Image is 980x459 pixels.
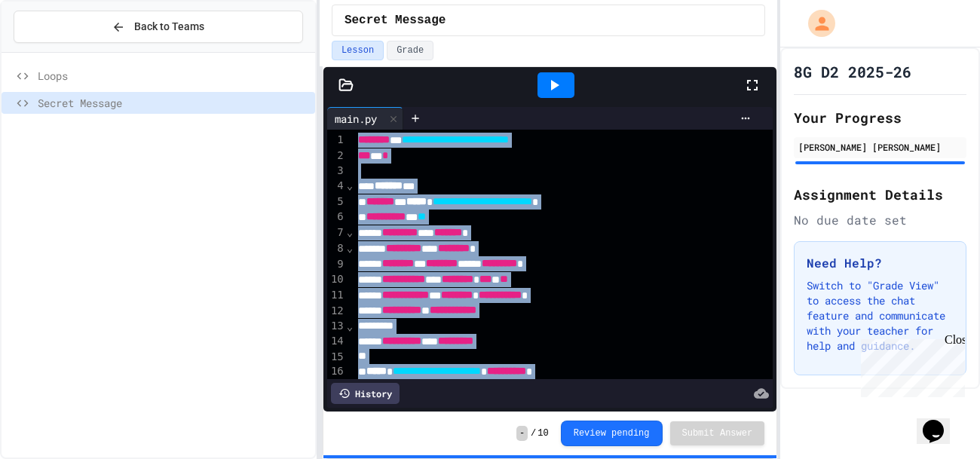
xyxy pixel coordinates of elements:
div: 2 [327,148,346,164]
div: 5 [327,194,346,210]
div: 9 [327,257,346,273]
div: 10 [327,272,346,288]
span: 10 [537,427,548,439]
div: History [331,383,400,404]
div: 7 [327,225,346,241]
div: 11 [327,288,346,304]
button: Back to Teams [14,11,303,43]
span: Loops [38,68,309,84]
iframe: chat widget [917,399,965,444]
div: main.py [327,107,403,130]
div: 8 [327,241,346,257]
div: 3 [327,164,346,179]
div: No due date set [794,211,966,229]
span: Fold line [346,320,354,332]
div: 12 [327,304,346,320]
span: Secret Message [345,11,446,29]
div: 13 [327,319,346,334]
div: Chat with us now!Close [6,6,104,96]
button: Submit Answer [670,421,765,445]
div: 1 [327,133,346,148]
span: Fold line [346,179,354,191]
div: My Account [792,6,839,41]
span: Fold line [346,226,354,238]
div: 16 [327,364,346,380]
h3: Need Help? [807,254,954,272]
button: Review pending [561,421,663,446]
div: main.py [327,111,384,127]
div: [PERSON_NAME] [PERSON_NAME] [798,140,962,154]
span: / [531,427,536,439]
button: Grade [387,41,433,60]
span: Back to Teams [134,19,204,35]
span: Secret Message [38,95,309,111]
div: 4 [327,179,346,194]
div: 6 [327,210,346,225]
iframe: chat widget [855,333,965,397]
span: Submit Answer [682,427,753,439]
div: 15 [327,350,346,365]
div: 14 [327,334,346,350]
h1: 8G D2 2025-26 [794,61,911,82]
span: - [516,426,528,441]
button: Lesson [332,41,384,60]
h2: Your Progress [794,107,966,128]
h2: Assignment Details [794,184,966,205]
p: Switch to "Grade View" to access the chat feature and communicate with your teacher for help and ... [807,278,954,353]
span: Fold line [346,242,354,254]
